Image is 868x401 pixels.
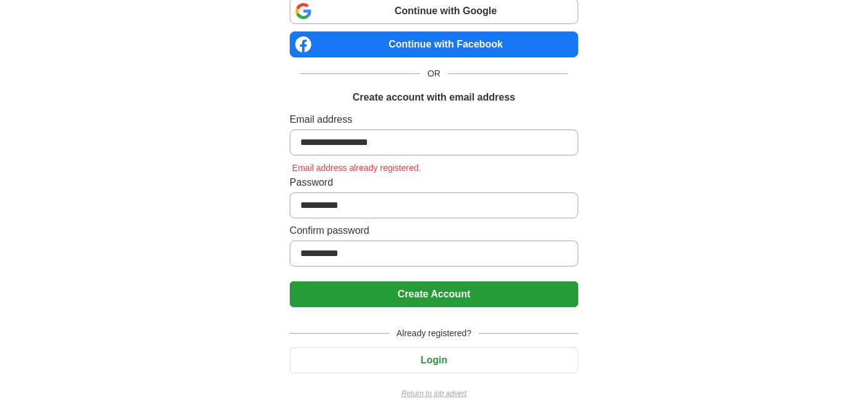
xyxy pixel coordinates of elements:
[290,355,578,365] a: Login
[290,163,424,173] span: Email address already registered.
[290,31,578,57] a: Continue with Facebook
[420,67,448,80] span: OR
[290,175,578,190] label: Password
[290,281,578,307] button: Create Account
[353,90,515,105] h1: Create account with email address
[290,388,578,399] a: Return to job advert
[290,347,578,373] button: Login
[290,112,578,127] label: Email address
[290,223,578,238] label: Confirm password
[389,327,479,340] span: Already registered?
